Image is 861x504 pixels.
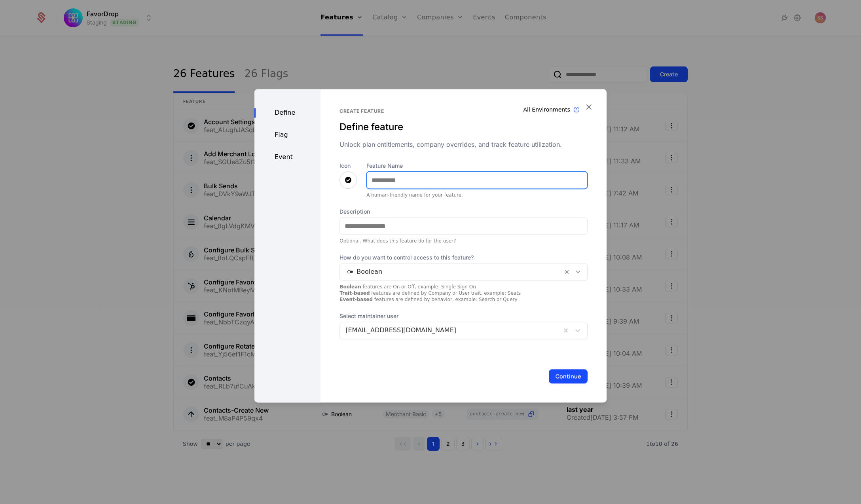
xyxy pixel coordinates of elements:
[254,108,321,117] div: Define
[339,162,357,170] label: Icon
[339,238,588,244] div: Optional. What does this feature do for the user?
[339,290,370,296] strong: Trait-based
[366,162,588,170] label: Feature Name
[254,130,321,140] div: Flag
[366,192,588,198] div: A human-friendly name for your feature.
[339,140,588,149] div: Unlock plan entitlements, company overrides, and track feature utilization.
[339,108,588,114] div: Create feature
[549,369,588,383] button: Continue
[339,297,373,302] strong: Event-based
[339,121,588,133] div: Define feature
[339,254,588,261] span: How do you want to control access to this feature?
[339,284,361,290] strong: Boolean
[339,284,588,303] div: features are On or Off, example: Single Sign On features are defined by Company or User trait, ex...
[339,312,588,320] span: Select maintainer user
[254,152,321,162] div: Event
[523,106,571,114] div: All Environments
[339,208,588,216] label: Description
